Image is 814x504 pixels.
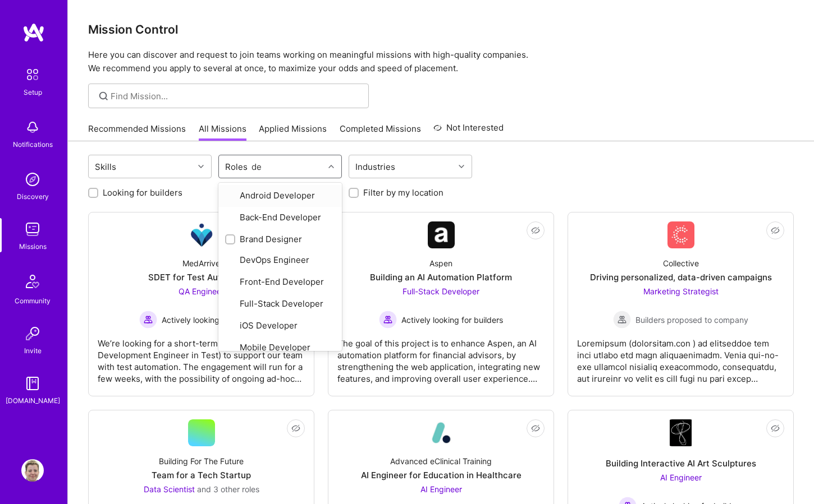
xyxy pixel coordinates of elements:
div: Setup [24,86,42,98]
div: AI Engineer for Education in Healthcare [361,469,522,481]
div: SDET for Test Automation [148,271,254,283]
img: Actively looking for builders [139,311,157,329]
span: AI Engineer [420,484,462,494]
div: Advanced eClinical Training [390,455,492,467]
i: icon EyeClosed [531,226,540,235]
div: We’re looking for a short-term SDET (Software Development Engineer in Test) to support our team w... [98,329,305,385]
div: Roles [222,159,250,175]
img: Invite [21,322,44,345]
div: Building Interactive AI Art Sculptures [606,457,756,469]
span: QA Engineer [179,286,224,296]
i: icon EyeClosed [771,424,780,433]
i: icon SearchGrey [97,90,110,103]
div: Team for a Tech Startup [152,469,251,481]
a: Completed Missions [340,123,421,141]
div: Brand Designer [225,233,335,245]
img: Company Logo [667,221,694,248]
a: Company LogoCollectiveDriving personalized, data-driven campaignsMarketing Strategist Builders pr... [577,221,784,387]
div: Building For The Future [159,455,244,467]
img: guide book [21,372,44,395]
div: The goal of this project is to enhance Aspen, an AI automation platform for financial advisors, b... [337,329,545,385]
span: Marketing Strategist [643,286,719,296]
a: Company LogoMedArriveSDET for Test AutomationQA Engineer Actively looking for buildersActively lo... [98,221,305,387]
label: Looking for builders [103,187,182,198]
img: Builders proposed to company [613,311,631,329]
img: teamwork [21,218,44,241]
p: Here you can discover and request to join teams working on meaningful missions with high-quality ... [88,48,794,75]
div: Notifications [13,138,53,150]
div: Missions [19,241,47,252]
div: MedArrive [182,257,220,269]
div: Full-Stack Developer [225,298,335,311]
img: Company Logo [670,419,692,446]
div: Community [15,295,51,307]
a: Company LogoAspenBuilding an AI Automation PlatformFull-Stack Developer Actively looking for buil... [337,221,545,387]
div: Loremipsum (dolorsitam.con ) ad elitseddoe tem inci utlabo etd magn aliquaenimadm. Venia qui-no-e... [577,329,784,385]
i: icon EyeClosed [531,424,540,433]
a: User Avatar [19,459,47,482]
div: Invite [24,345,42,357]
h3: Mission Control [88,22,794,36]
div: Industries [353,159,398,175]
a: Recommended Missions [88,123,186,141]
div: DevOps Engineer [225,254,335,267]
span: Data Scientist [144,484,195,494]
div: Android Developer [225,189,335,202]
img: Company Logo [428,419,455,446]
label: Filter by my location [363,187,443,198]
i: icon Chevron [328,164,334,169]
i: icon EyeClosed [291,424,300,433]
span: Builders proposed to company [635,314,748,326]
a: Applied Missions [259,123,327,141]
span: Actively looking for builders [401,314,503,326]
a: All Missions [199,123,246,141]
div: Skills [92,159,119,175]
img: setup [21,63,44,86]
div: Collective [663,257,699,269]
div: Building an AI Automation Platform [370,271,512,283]
i: icon Chevron [459,164,464,169]
div: Discovery [17,191,49,202]
i: icon Chevron [198,164,204,169]
div: iOS Developer [225,320,335,332]
span: AI Engineer [660,473,702,482]
img: Actively looking for builders [379,311,397,329]
i: icon EyeClosed [771,226,780,235]
div: [DOMAIN_NAME] [6,395,60,406]
img: bell [21,116,44,138]
img: discovery [21,168,44,191]
img: Company Logo [188,221,215,248]
span: and 3 other roles [197,484,259,494]
div: Aspen [429,257,452,269]
a: Not Interested [433,121,504,141]
div: Back-End Developer [225,211,335,224]
img: User Avatar [21,459,44,482]
span: Full-Stack Developer [403,286,479,296]
input: Find Mission... [111,90,360,102]
div: Mobile Developer [225,341,335,354]
img: Community [19,268,46,295]
img: logo [22,22,45,43]
img: Company Logo [428,221,455,248]
div: Driving personalized, data-driven campaigns [590,271,772,283]
div: Front-End Developer [225,276,335,289]
span: Actively looking for builders [162,314,263,326]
